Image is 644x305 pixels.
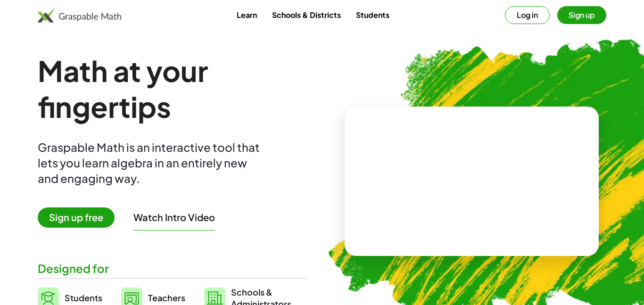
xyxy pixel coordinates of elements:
[148,292,185,303] span: Teachers
[38,53,307,124] h1: Math at your fingertips
[348,6,397,24] a: Students
[38,140,264,186] div: Graspable Math is an interactive tool that lets you learn algebra in an entirely new and engaging...
[38,207,115,228] span: Sign up free
[401,146,543,217] video: What is this? This is dynamic math notation. Dynamic math notation plays a central role in how Gr...
[264,6,348,24] a: Schools & Districts
[505,6,550,24] button: Log in
[38,261,307,276] div: Designed for
[229,6,264,24] a: Learn
[557,6,606,24] button: Sign up
[65,292,102,303] span: Students
[133,211,215,223] button: Watch Intro Video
